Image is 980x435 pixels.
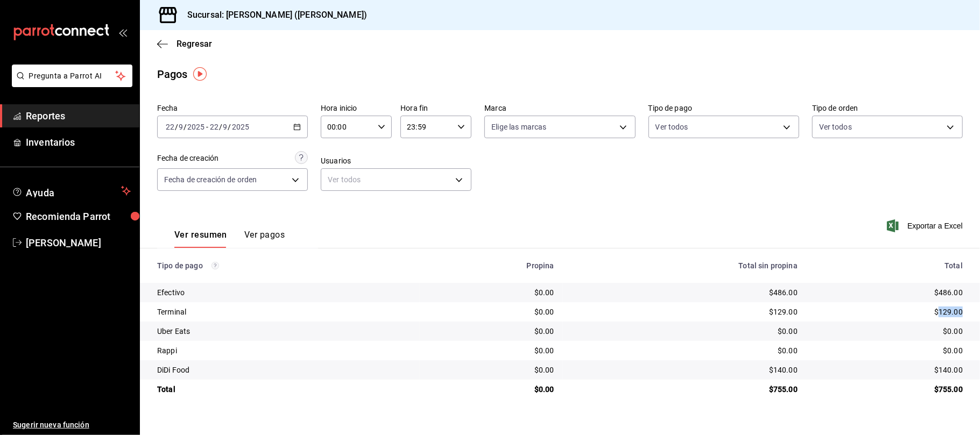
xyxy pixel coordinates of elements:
input: ---- [231,123,250,131]
div: Rappi [157,345,411,356]
div: $755.00 [572,384,798,395]
div: Total [815,261,963,270]
div: Fecha de creación [157,153,218,164]
a: Pregunta a Parrot AI [8,78,132,89]
label: Hora inicio [321,105,392,112]
div: Uber Eats [157,326,411,337]
button: open_drawer_menu [118,28,127,37]
div: Total [157,384,411,395]
div: Propina [428,261,554,270]
span: Ver todos [819,122,852,132]
div: $0.00 [815,345,963,356]
input: ---- [187,123,205,131]
span: / [228,123,231,131]
div: DiDi Food [157,365,411,375]
div: Ver todos [321,168,471,191]
div: Efectivo [157,287,411,298]
div: $129.00 [572,306,798,317]
label: Marca [484,105,635,112]
div: $0.00 [428,287,554,298]
span: / [175,123,178,131]
input: -- [178,123,184,131]
span: Reportes [26,109,131,123]
div: $0.00 [572,345,798,356]
span: Recomienda Parrot [26,209,131,224]
div: $0.00 [428,306,554,317]
div: $486.00 [815,287,963,298]
button: Ver resumen [174,230,227,248]
div: $0.00 [572,326,798,337]
span: Ver todos [655,122,688,132]
div: $0.00 [428,345,554,356]
div: $0.00 [428,384,554,395]
div: Pagos [157,66,188,82]
label: Usuarios [321,158,471,165]
div: $0.00 [428,365,554,375]
span: - [206,123,208,131]
span: Sugerir nueva función [13,419,131,431]
div: Terminal [157,306,411,317]
button: Ver pagos [244,230,285,248]
span: Pregunta a Parrot AI [29,70,116,82]
span: / [184,123,187,131]
label: Hora fin [400,105,471,112]
label: Tipo de orden [812,105,963,112]
img: Tooltip marker [193,67,207,81]
input: -- [165,123,175,131]
div: $755.00 [815,384,963,395]
span: / [219,123,222,131]
span: Inventarios [26,135,131,149]
div: Total sin propina [572,261,798,270]
div: $486.00 [572,287,798,298]
div: $0.00 [428,326,554,337]
span: Elige las marcas [491,122,546,132]
button: Exportar a Excel [889,219,963,232]
span: Ayuda [26,184,117,197]
div: $129.00 [815,306,963,317]
label: Tipo de pago [648,105,799,112]
svg: Los pagos realizados con Pay y otras terminales son montos brutos. [211,262,219,269]
span: Regresar [177,39,212,49]
div: navigation tabs [174,230,285,248]
label: Fecha [157,105,308,112]
span: [PERSON_NAME] [26,236,131,250]
div: $140.00 [572,365,798,375]
div: $140.00 [815,365,963,375]
input: -- [209,123,219,131]
button: Pregunta a Parrot AI [12,65,132,87]
input: -- [223,123,228,131]
div: Tipo de pago [157,261,411,270]
button: Regresar [157,39,212,49]
h3: Sucursal: [PERSON_NAME] ([PERSON_NAME]) [179,9,367,22]
div: $0.00 [815,326,963,337]
span: Fecha de creación de orden [164,174,257,185]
